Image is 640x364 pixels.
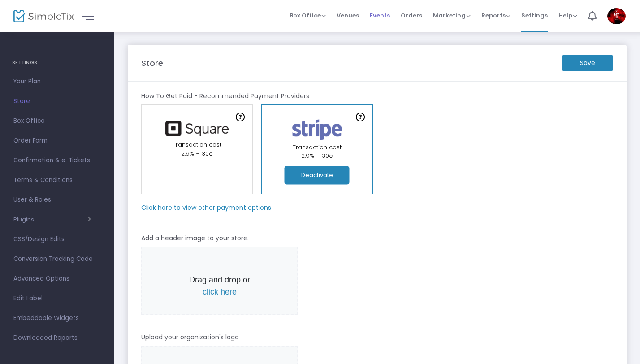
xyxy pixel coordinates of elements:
[13,155,101,166] span: Confirmation & e-Tickets
[356,113,365,121] img: question-mark
[13,273,101,285] span: Advanced Options
[293,143,342,152] span: Transaction cost
[182,274,257,298] p: Drag and drop or
[141,333,239,342] m-panel-subtitle: Upload your organization's logo
[401,4,422,27] span: Orders
[301,152,333,160] span: 2.9% + 30¢
[481,11,510,20] span: Reports
[13,76,101,87] span: Your Plan
[370,4,390,27] span: Events
[12,54,102,72] h4: SETTINGS
[290,11,326,20] span: Box Office
[558,11,577,20] span: Help
[13,293,101,304] span: Edit Label
[161,121,233,136] img: square.png
[287,117,347,142] img: stripe.png
[285,166,350,185] button: Deactivate
[562,55,613,71] m-button: Save
[141,57,163,69] m-panel-title: Store
[236,113,245,121] img: question-mark
[433,11,471,20] span: Marketing
[181,149,213,158] span: 2.9% + 30¢
[13,312,101,324] span: Embeddable Widgets
[13,216,91,223] button: Plugins
[141,91,309,101] m-panel-subtitle: How To Get Paid - Recommended Payment Providers
[141,234,249,243] m-panel-subtitle: Add a header image to your store.
[13,253,101,265] span: Conversion Tracking Code
[337,4,359,27] span: Venues
[13,135,101,147] span: Order Form
[521,4,548,27] span: Settings
[13,174,101,186] span: Terms & Conditions
[13,234,101,245] span: CSS/Design Edits
[13,95,101,107] span: Store
[173,140,221,149] span: Transaction cost
[13,332,101,344] span: Downloaded Reports
[141,203,271,212] m-panel-subtitle: Click here to view other payment options
[13,115,101,127] span: Box Office
[13,194,101,206] span: User & Roles
[203,287,237,296] span: click here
